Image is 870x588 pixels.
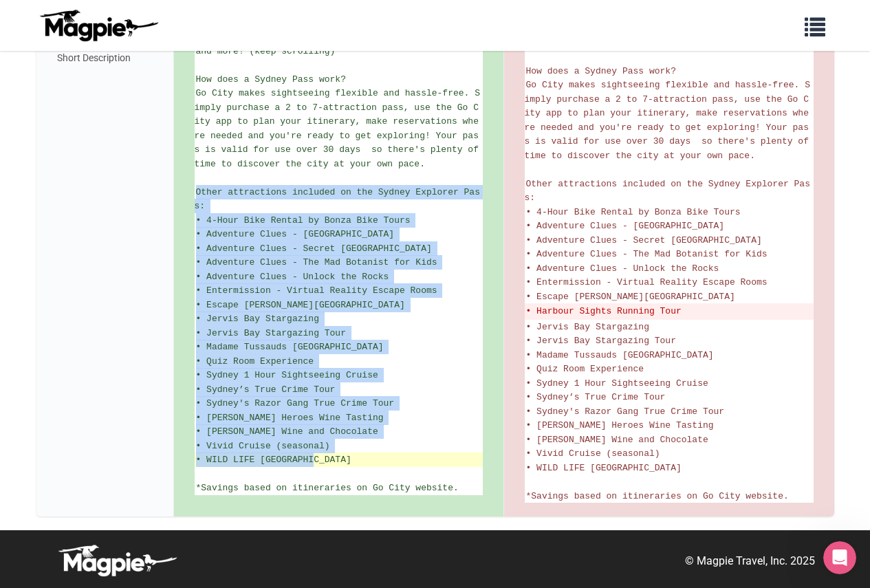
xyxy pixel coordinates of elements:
[195,88,484,169] span: Go City makes sightseeing flexible and hassle-free. Simply purchase a 2 to 7-attraction pass, use...
[196,441,330,451] span: • Vivid Cruise (seasonal)
[196,272,389,282] span: • Adventure Clues - Unlock the Rocks
[526,336,676,346] span: • Jervis Bay Stargazing Tour
[196,398,395,409] span: • Sydney's Razor Gang True Crime Tour
[526,448,660,459] span: • Vivid Cruise (seasonal)
[196,74,346,85] span: How does a Sydney Pass work?
[196,300,405,310] span: • Escape [PERSON_NAME][GEOGRAPHIC_DATA]
[196,314,319,324] span: • Jervis Bay Stargazing
[196,285,437,296] span: • Entermission - Virtual Reality Escape Rooms
[196,356,314,367] span: • Quiz Room Experience
[525,80,814,161] span: Go City makes sightseeing flexible and hassle-free. Simply purchase a 2 to 7-attraction pass, use...
[525,179,810,204] span: Other attractions included on the Sydney Explorer Pass:
[196,455,351,465] span: • WILD LIFE [GEOGRAPHIC_DATA]
[196,370,378,380] span: • Sydney 1 Hour Sightseeing Cruise
[526,263,719,274] span: • Adventure Clues - Unlock the Rocks
[196,328,346,338] span: • Jervis Bay Stargazing Tour
[526,491,789,501] span: *Savings based on itineraries on Go City website.
[823,541,856,574] iframe: Intercom live chat
[526,392,666,402] span: • Sydney’s True Crime Tour
[526,235,762,246] span: • Adventure Clues - Secret [GEOGRAPHIC_DATA]
[195,187,480,212] span: Other attractions included on the Sydney Explorer Pass:
[55,544,179,577] img: logo-white-d94fa1abed81b67a048b3d0f0ab5b955.png
[685,552,815,570] p: © Magpie Travel, Inc. 2025
[196,257,437,268] span: • Adventure Clues - The Mad Botanist for Kids
[196,229,395,239] span: • Adventure Clues - [GEOGRAPHIC_DATA]
[196,342,384,352] span: • Madame Tussauds [GEOGRAPHIC_DATA]
[526,435,708,445] span: • [PERSON_NAME] Wine and Chocolate
[526,463,682,473] span: • WILD LIFE [GEOGRAPHIC_DATA]
[526,277,768,287] span: • Entermission - Virtual Reality Escape Rooms
[526,420,714,431] span: • [PERSON_NAME] Heroes Wine Tasting
[526,364,644,374] span: • Quiz Room Experience
[526,66,676,76] span: How does a Sydney Pass work?
[196,426,378,437] span: • [PERSON_NAME] Wine and Chocolate
[196,215,411,226] span: • 4-Hour Bike Rental by Bonza Bike Tours
[526,378,708,389] span: • Sydney 1 Hour Sightseeing Cruise
[196,384,336,395] span: • Sydney’s True Crime Tour
[196,413,384,423] span: • [PERSON_NAME] Heroes Wine Tasting
[526,221,725,231] span: • Adventure Clues - [GEOGRAPHIC_DATA]
[526,350,714,360] span: • Madame Tussauds [GEOGRAPHIC_DATA]
[36,9,160,42] img: logo-ab69f6fb50320c5b225c76a69d11143b.png
[526,249,768,259] span: • Adventure Clues - The Mad Botanist for Kids
[196,483,459,493] span: *Savings based on itineraries on Go City website.
[196,46,336,56] span: and more! (keep scrolling)
[526,292,735,302] span: • Escape [PERSON_NAME][GEOGRAPHIC_DATA]
[526,207,741,217] span: • 4-Hour Bike Rental by Bonza Bike Tours
[526,305,812,318] del: • Harbour Sights Running Tour
[526,406,725,417] span: • Sydney's Razor Gang True Crime Tour
[526,322,649,332] span: • Jervis Bay Stargazing
[196,243,432,254] span: • Adventure Clues - Secret [GEOGRAPHIC_DATA]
